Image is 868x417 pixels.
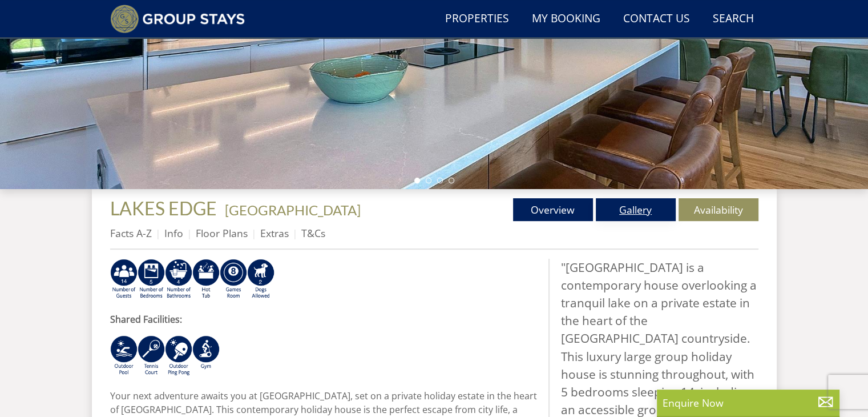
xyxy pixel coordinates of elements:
[663,395,834,410] p: Enquire Now
[110,5,245,33] img: Group Stays
[110,197,217,219] span: LAKES EDGE
[164,226,183,240] a: Info
[138,259,165,300] img: AD_4nXfk0XtVD6ttp9dK3HoMaK-nQFt8Kh3WaY_TjsIirBuPmcxylAmVKLPtflcTnph_REHSQHw5L1xrPnq_mk08LvtqrYuEp...
[220,202,361,218] span: -
[619,6,695,32] a: Contact Us
[513,198,593,221] a: Overview
[527,6,605,32] a: My Booking
[165,259,192,300] img: AD_4nXcreJ5EW2n8gkMLu22exFSG-KDQnM9DAduEQNWmdkgC1FnEOWJuuXyaZL4_Pn2ZmCcB7N0nkfdFcjxKc_pTF-Xj1KHcV...
[110,313,182,326] strong: Shared Facilities:
[247,259,274,300] img: AD_4nXeBx8ho-XULZ6QX9ga25hRKEJHlspiMAzOPOb7-3wUwQVVXW0DEwQVEgj5vXsMGTgRoUQFYgRfBpdsWW7JXNBYN8HeLK...
[301,226,325,240] a: T&Cs
[679,198,758,221] a: Availability
[196,226,248,240] a: Floor Plans
[441,6,514,32] a: Properties
[708,6,758,32] a: Search
[192,335,220,376] img: AD_4nXcxYYE69QbVqCAvxT7guBdi8NJQTYEsT23Htjtov7pP6Hc-H0fIR-PpOxKVDXMacC63-ZhVdr_SjsF6dncEwx8ioO7Y8...
[110,226,152,240] a: Facts A-Z
[220,259,247,300] img: AD_4nXdbtcCtw1lzivtW4jnahlEl7HnXUJIKd2TCdu28mWJ8w2fWxbCMAwjbq8e1DyCEhEhVIHN00Sqbb6jVPwjza9XDZlMoJ...
[260,226,289,240] a: Extras
[225,202,361,218] a: [GEOGRAPHIC_DATA]
[192,259,220,300] img: AD_4nXflz6OpTKseA7sZ_y0qouEAGe4-1jdKXycKhq1mt5j3-qj4EGYUrcNEpmqHoUs4grxQTegZAVCQ2rTsfXAQn9nwN83tX...
[165,335,192,376] img: AD_4nXeLt5BKNn8tYRMJDZQ_BVCmTK731wDjzkthKpTYULlb2GcJ8_vdzXtLxIPWcsJgnT2PjYaSMopA_kA3Qak8Y-WBL_dnO...
[110,197,220,219] a: LAKES EDGE
[110,335,138,376] img: AD_4nXdl1rWCTKEKW3t5nZpVapENz58CW3c3FeGSU-zOPAuU9KJwW4sOUw66UcaCco2pf-XzQvweLYN-6JkzGisn-xwVJV7oZ...
[138,335,165,376] img: AD_4nXeUH7B1HtFGNeYPIakLFbCneY59VAK6RZF0pOJr5tBT07DJdZdrLki7drs_LWulkDA-Q6b-PHF3TwYEZFcn_5jExmqwn...
[110,259,138,300] img: AD_4nXdBlko5voUzvN5tpf0BLS_q0b1RXGCdrOXzpN6WuSOROiEc3-QAXOwJJVY8YbNDNe3VoSAb2TuqpIgcTSX6qLKyCLvjT...
[596,198,676,221] a: Gallery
